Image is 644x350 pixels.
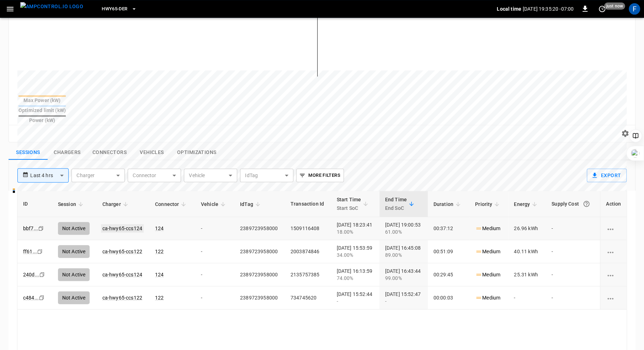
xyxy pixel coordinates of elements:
[337,204,361,212] p: Start SoC
[552,197,594,210] div: Supply Cost
[385,195,416,212] span: End TimeEnd SoC
[385,204,407,212] p: End SoC
[201,200,228,208] span: Vehicle
[48,145,87,160] button: show latest charge points
[606,294,621,301] div: charging session options
[58,200,85,208] span: Session
[587,169,627,182] button: Export
[600,191,627,217] th: Action
[102,5,127,13] span: HWY65-DER
[514,200,539,208] span: Energy
[155,200,188,208] span: Connector
[296,169,344,182] button: More Filters
[580,197,593,210] button: The cost of your charging session based on your supply rates
[606,271,621,278] div: charging session options
[30,169,69,182] div: Last 4 hrs
[606,225,621,232] div: charging session options
[240,200,262,208] span: IdTag
[99,2,139,16] button: HWY65-DER
[87,145,132,160] button: show latest connectors
[385,195,407,212] div: End Time
[171,145,222,160] button: show latest optimizations
[337,195,371,212] span: Start TimeStart SoC
[132,145,171,160] button: show latest vehicles
[475,200,501,208] span: Priority
[629,3,640,15] div: profile-icon
[20,2,83,11] img: ampcontrol.io logo
[337,195,361,212] div: Start Time
[604,2,625,10] span: just now
[102,200,130,208] span: Charger
[497,5,521,12] p: Local time
[523,5,574,12] p: [DATE] 19:35:20 -07:00
[9,145,48,160] button: show latest sessions
[596,3,608,15] button: set refresh interval
[17,191,627,309] table: sessions table
[17,191,52,217] th: ID
[606,248,621,255] div: charging session options
[285,191,331,217] th: Transaction Id
[433,200,463,208] span: Duration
